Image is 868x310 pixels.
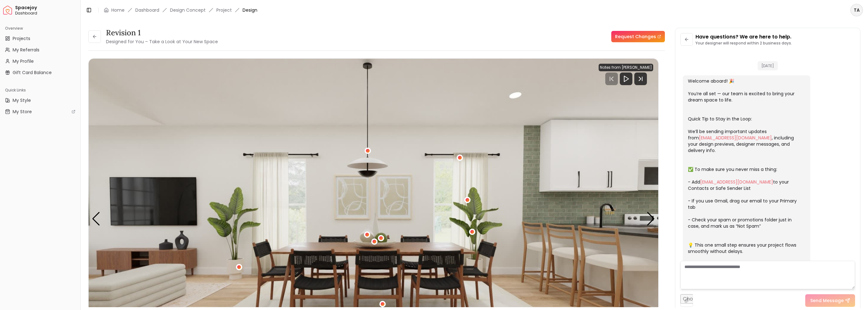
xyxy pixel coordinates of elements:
span: My Referrals [13,47,39,53]
span: TA [851,4,862,16]
p: Have questions? We are here to help. [695,33,792,41]
a: My Store [3,107,78,117]
a: [EMAIL_ADDRESS][DOMAIN_NAME] [700,179,773,185]
div: Notes from [PERSON_NAME] [599,64,653,71]
svg: Next Track [634,73,647,85]
span: Spacejoy [15,5,78,11]
a: Spacejoy [3,6,12,15]
span: My Profile [13,58,34,64]
span: My Store [13,108,32,115]
div: Overview [3,23,78,33]
span: Dashboard [15,11,78,16]
a: Gift Card Balance [3,67,78,78]
div: Next slide [647,212,655,226]
nav: breadcrumb [104,7,257,13]
span: Design [243,7,257,13]
span: My Style [13,97,31,103]
svg: Play [622,75,630,83]
button: TA [850,4,863,16]
a: Project [216,7,232,13]
a: Request Changes [611,31,665,42]
span: Projects [13,35,30,42]
h3: Revision 1 [106,28,218,38]
div: Previous slide [92,212,100,226]
a: Projects [3,33,78,44]
a: My Style [3,95,78,105]
span: Gift Card Balance [13,69,52,76]
a: [EMAIL_ADDRESS][DOMAIN_NAME] [699,135,772,141]
div: Quick Links [3,85,78,95]
li: Design Concept [170,7,206,13]
img: Spacejoy Logo [3,6,12,15]
small: Designed for You – Take a Look at Your New Space [106,38,218,45]
a: Dashboard [135,7,159,13]
a: My Profile [3,56,78,66]
a: My Referrals [3,45,78,55]
p: Your designer will respond within 2 business days. [695,41,792,46]
a: Home [111,7,125,13]
span: [DATE] [758,61,778,70]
